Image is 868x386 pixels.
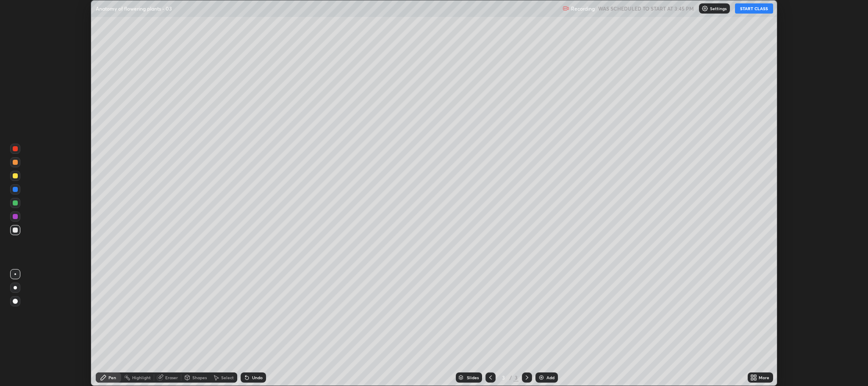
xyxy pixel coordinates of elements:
h5: WAS SCHEDULED TO START AT 3:45 PM [598,5,694,12]
img: class-settings-icons [702,5,708,12]
div: Shapes [192,375,207,380]
p: Anatomy of flowering plants - 03 [96,5,172,12]
div: 3 [513,374,519,381]
p: Settings [710,6,727,11]
div: / [509,375,512,380]
div: Select [221,375,234,380]
div: Slides [467,375,479,380]
div: Undo [252,375,263,380]
img: recording.375f2c34.svg [563,5,569,12]
div: Pen [108,375,116,380]
p: Recording [571,6,595,12]
div: More [759,375,769,380]
div: Add [546,375,555,380]
button: START CLASS [735,3,773,14]
div: 3 [499,375,507,380]
img: add-slide-button [538,374,545,381]
div: Highlight [132,375,151,380]
div: Eraser [165,375,178,380]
